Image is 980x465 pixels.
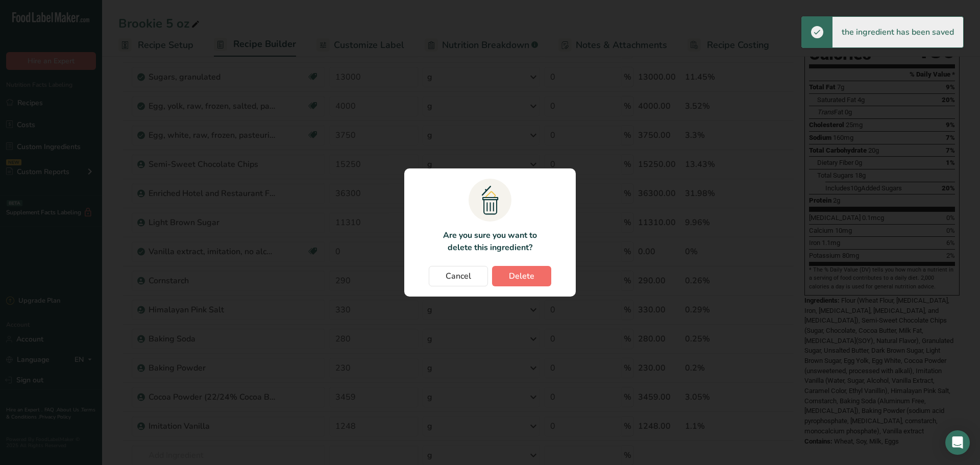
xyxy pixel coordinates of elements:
span: Cancel [446,270,471,282]
button: Delete [492,266,551,286]
div: Open Intercom Messenger [945,430,970,455]
button: Cancel [429,266,488,286]
p: Are you sure you want to delete this ingredient? [437,229,543,254]
span: Delete [509,270,534,282]
div: the ingredient has been saved [832,17,963,47]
